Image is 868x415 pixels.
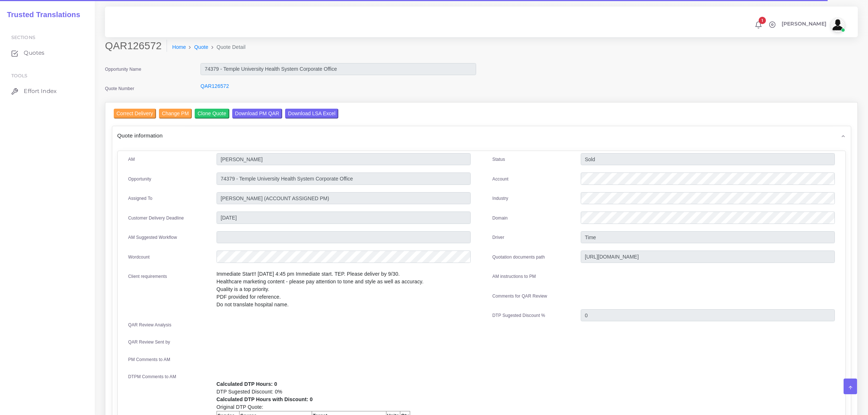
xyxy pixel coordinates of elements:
[11,73,28,78] span: Tools
[105,40,167,52] h2: QAR126572
[128,195,153,202] label: Assigned To
[778,18,848,32] a: [PERSON_NAME]avatar
[493,254,545,260] label: Quotation documents path
[128,373,176,380] label: DTPM Comments to AM
[128,356,171,363] label: PM Comments to AM
[24,87,57,95] span: Effort Index
[752,21,765,29] a: 1
[128,215,184,221] label: Customer Delivery Deadline
[105,66,141,73] label: Opportunity Name
[782,21,826,26] span: [PERSON_NAME]
[128,339,170,345] label: QAR Review Sent by
[128,273,167,280] label: Client requirements
[209,43,246,51] li: Quote Detail
[830,18,845,32] img: avatar
[217,381,277,387] b: Calculated DTP Hours: 0
[11,35,35,40] span: Sections
[5,84,89,99] a: Effort Index
[2,10,80,19] h2: Trusted Translations
[112,126,851,145] div: Quote information
[493,273,536,280] label: AM instructions to PM
[217,396,313,402] b: Calculated DTP Hours with Discount: 0
[128,234,177,241] label: AM Suggested Workflow
[493,195,509,202] label: Industry
[493,215,508,221] label: Domain
[493,176,509,182] label: Account
[759,17,766,24] span: 1
[159,109,192,119] input: Change PM
[128,322,172,328] label: QAR Review Analysis
[117,131,163,140] span: Quote information
[493,234,505,241] label: Driver
[217,270,471,309] p: Immediate Start!! [DATE] 4:45 pm Immediate start. TEP. Please deliver by 9/30. Healthcare marketi...
[24,49,44,57] span: Quotes
[285,109,338,119] input: Download LSA Excel
[128,176,152,182] label: Opportunity
[128,156,135,163] label: AM
[217,192,471,205] input: pm
[493,293,547,299] label: Comments for QAR Review
[493,156,505,163] label: Status
[172,43,186,51] a: Home
[232,109,282,119] input: Download PM QAR
[128,254,150,260] label: Wordcount
[194,43,209,51] a: Quote
[5,45,89,61] a: Quotes
[2,9,80,21] a: Trusted Translations
[493,312,545,319] label: DTP Sugested Discount %
[114,109,156,119] input: Correct Delivery
[195,109,229,119] input: Clone Quote
[201,83,229,89] a: QAR126572
[105,85,134,92] label: Quote Number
